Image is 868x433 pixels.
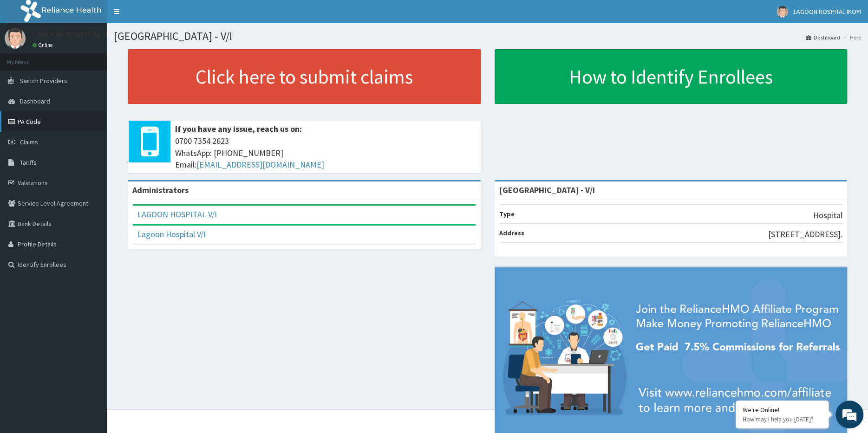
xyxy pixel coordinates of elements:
p: How may I help you today? [743,415,822,423]
p: [STREET_ADDRESS]. [768,228,842,240]
img: d_794563401_company_1708531726252_794563401 [17,46,38,70]
a: Click here to submit claims [128,49,481,104]
a: Lagoon Hospital V/I [137,229,206,239]
p: LAGOON HOSPITAL IKOYI [33,30,122,39]
span: We're online! [54,117,128,211]
div: We're Online! [743,406,822,414]
a: [EMAIL_ADDRESS][DOMAIN_NAME] [196,159,324,170]
span: LAGOON HOSPITAL IKOYI [794,7,861,16]
p: Hospital [813,209,842,221]
span: Claims [20,138,38,146]
span: Tariffs [20,158,37,167]
a: Online [33,42,55,48]
a: How to Identify Enrollees [495,49,848,104]
div: Minimize live chat window [152,5,175,27]
span: Switch Providers [20,77,67,85]
h1: [GEOGRAPHIC_DATA] - V/I [114,30,861,42]
li: Here [841,33,861,41]
b: Address [499,229,524,237]
b: If you have any issue, reach us on: [175,123,302,134]
img: User Image [5,28,26,49]
b: Type [499,210,515,218]
b: Administrators [132,185,189,195]
div: Chat with us now [48,52,156,64]
a: Dashboard [806,33,840,41]
span: 0700 7354 2623 WhatsApp: [PHONE_NUMBER] Email: [175,135,476,171]
img: User Image [777,6,788,18]
a: LAGOON HOSPITAL V/I [137,209,217,220]
textarea: Type your message and hit 'Enter' [5,253,177,286]
strong: [GEOGRAPHIC_DATA] - V/I [499,185,595,195]
span: Dashboard [20,97,50,105]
